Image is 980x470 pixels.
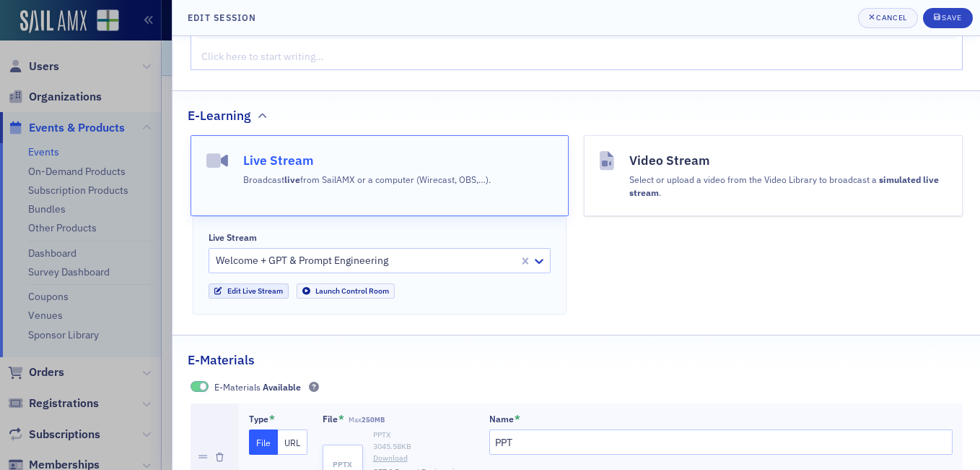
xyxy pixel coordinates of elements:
div: PPTX [373,430,474,441]
abbr: This field is required [269,414,275,424]
span: E-Materials [214,380,301,393]
button: File [249,430,279,455]
a: Download [373,453,474,464]
h4: Video Stream [629,151,947,170]
span: Max [349,415,385,424]
h2: E-Materials [188,351,255,369]
button: Cancel [858,8,918,28]
button: Video StreamSelect or upload a video from the Video Library to broadcast a simulated live stream. [584,135,963,216]
h4: Edit Session [188,11,257,24]
div: Save [942,14,961,22]
h2: E-Learning [188,106,250,125]
abbr: This field is required [338,414,344,424]
div: rdw-editor [202,49,952,64]
div: File [323,414,338,424]
a: Edit Live Stream [209,283,289,299]
div: Select or upload a video from the Video Library to broadcast a . [629,170,947,199]
div: Cancel [876,14,906,22]
button: URL [278,430,307,455]
div: Name [489,414,514,424]
div: Live Stream [209,232,257,243]
abbr: This field is required [515,414,520,424]
span: Available [263,381,301,393]
div: rdw-wrapper [191,3,963,70]
h4: Live Stream [243,151,491,170]
div: Type [249,414,268,424]
button: Live StreamBroadcastlivefrom SailAMX or a computer (Wirecast, OBS,…). [191,135,569,216]
div: Broadcast from SailAMX or a computer (Wirecast, OBS,…). [243,170,491,186]
strong: live [284,174,300,185]
span: Available [191,381,209,392]
span: 250MB [362,415,385,424]
a: Launch Control Room [297,283,395,299]
button: Save [923,8,973,28]
div: 3045.58 KB [373,441,474,453]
